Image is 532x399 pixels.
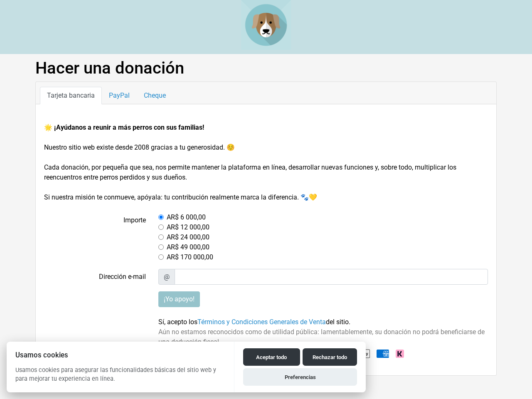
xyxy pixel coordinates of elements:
[38,212,152,262] label: Importe
[167,222,209,232] label: AR$ 12 000,00
[396,350,404,358] img: Klarna
[167,242,209,252] label: AR$ 49 000,00
[167,232,209,242] label: AR$ 24 000,00
[158,291,200,307] input: ¡Yo apoyo!
[7,366,234,390] p: Usamos cookies para asegurar las funcionalidades básicas del sitio web y para mejorar tu experien...
[303,348,357,366] button: Rechazar todo
[35,58,497,78] h1: Hacer una donación
[158,318,350,326] span: Sí, acepto los del sitio.
[158,269,175,285] span: @
[102,87,137,104] a: PayPal
[167,212,206,222] label: AR$ 6 000,00
[377,350,389,358] img: American Express
[243,348,300,366] button: Aceptar todo
[137,87,173,104] a: Cheque
[167,252,213,262] label: AR$ 170 000,00
[158,328,485,346] span: Aún no estamos reconocidos como de utilidad pública: lamentablemente, su donación no podrá benefi...
[40,87,102,104] a: Tarjeta bancaria
[7,351,234,359] h2: Usamos cookies
[44,123,488,360] form: Nuestro sitio web existe desde 2008 gracias a tu generosidad. ☺️ Cada donación, por pequeña que s...
[197,318,326,326] a: Términos y Condiciones Generales de Venta
[38,269,152,285] label: Dirección e-mail
[44,123,204,131] strong: 🌟 ¡Ayúdanos a reunir a más perros con sus familias!
[243,368,357,386] button: Preferencias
